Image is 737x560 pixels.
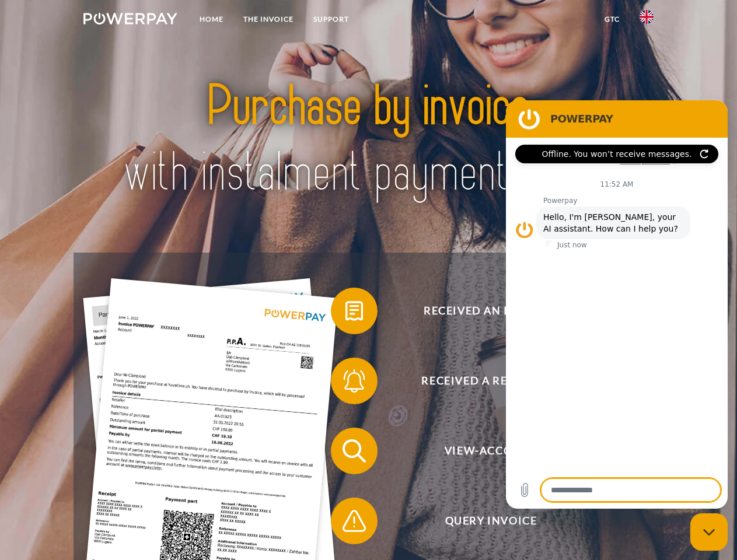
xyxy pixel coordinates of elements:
[595,9,630,30] a: GTC
[348,428,634,474] span: View-Account
[331,498,634,544] button: Query Invoice
[83,13,177,24] img: logo-powerpay-white.svg
[233,9,303,30] a: THE INVOICE
[340,296,369,325] img: qb_bill.svg
[331,428,634,474] button: View-Account
[348,498,634,544] span: Query Invoice
[690,513,728,551] iframe: Button to launch messaging window, conversation in progress
[506,100,728,509] iframe: Messaging window
[111,56,626,223] img: title-powerpay_en.svg
[331,288,634,334] button: Received an invoice?
[331,358,634,404] button: Received a reminder?
[340,436,369,466] img: qb_search.svg
[303,9,359,30] a: Support
[348,358,634,404] span: Received a reminder?
[348,288,634,334] span: Received an invoice?
[640,10,654,24] img: en
[190,9,233,30] a: Home
[340,366,369,395] img: qb_bell.svg
[340,506,369,535] img: qb_warning.svg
